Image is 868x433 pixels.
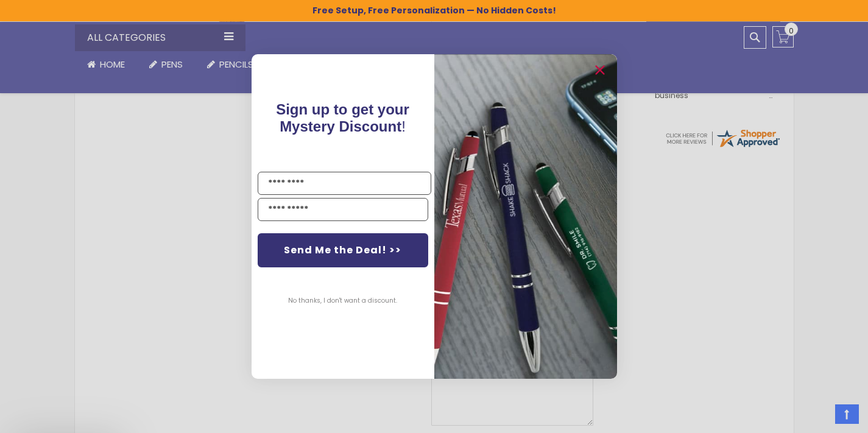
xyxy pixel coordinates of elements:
[434,54,617,379] img: pop-up-image
[276,101,409,135] span: !
[276,101,409,135] span: Sign up to get your Mystery Discount
[590,60,610,80] button: Close dialog
[258,233,428,267] button: Send Me the Deal! >>
[282,286,403,316] button: No thanks, I don't want a discount.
